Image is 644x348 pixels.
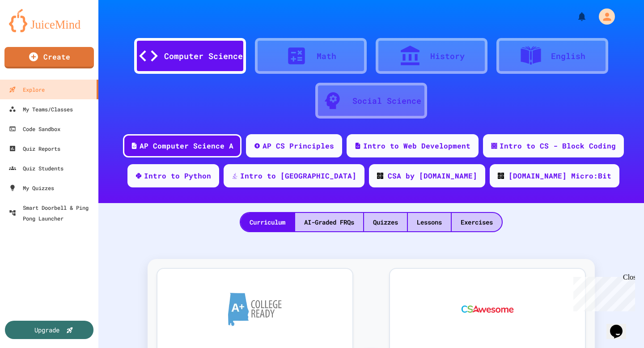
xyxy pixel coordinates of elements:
div: My Account [589,6,617,27]
div: CSA by [DOMAIN_NAME] [388,170,477,181]
div: Math [317,50,336,62]
div: AP CS Principles [263,140,334,151]
div: Intro to Python [144,170,211,181]
div: My Quizzes [9,182,54,193]
img: CODE_logo_RGB.png [377,173,383,179]
img: A+ College Ready [228,293,282,326]
div: AI-Graded FRQs [295,213,363,231]
img: logo-orange.svg [9,9,89,32]
div: Social Science [352,95,421,107]
iframe: chat widget [606,312,635,339]
div: My Notifications [560,9,589,24]
div: Explore [9,84,45,95]
div: Chat with us now!Close [4,4,62,57]
div: Upgrade [34,325,59,335]
div: History [430,50,465,62]
div: Curriculum [241,213,294,231]
div: Lessons [408,213,451,231]
div: Code Sandbox [9,123,60,134]
div: [DOMAIN_NAME] Micro:Bit [508,170,611,181]
div: Intro to CS - Block Coding [500,140,616,151]
img: CODE_logo_RGB.png [498,173,504,179]
div: Quiz Reports [9,143,60,154]
div: Exercises [452,213,502,231]
img: CS Awesome [453,282,523,336]
div: Quiz Students [9,163,64,174]
div: AP Computer Science A [140,140,233,151]
div: Intro to Web Development [363,140,470,151]
div: Smart Doorbell & Ping Pong Launcher [9,202,95,224]
div: Intro to [GEOGRAPHIC_DATA] [240,170,356,181]
iframe: chat widget [570,273,635,311]
div: English [551,50,585,62]
a: Create [4,47,94,68]
div: Quizzes [364,213,407,231]
div: My Teams/Classes [9,104,73,115]
div: Computer Science [164,50,243,62]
